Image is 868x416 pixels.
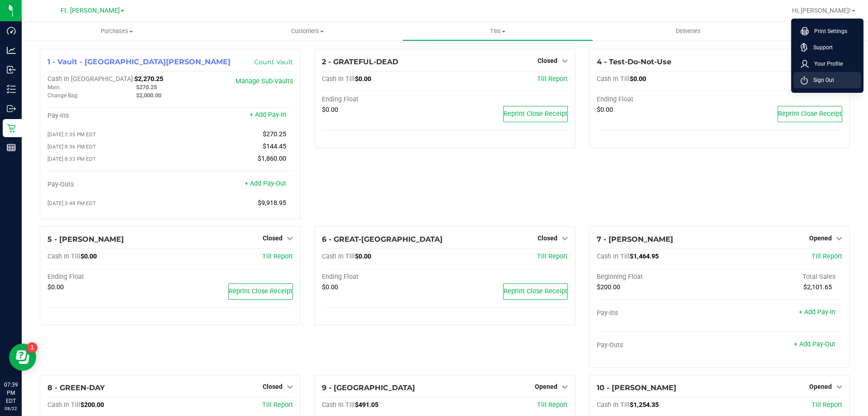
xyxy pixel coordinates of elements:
span: Opened [809,383,832,390]
span: Closed [538,234,557,242]
a: Till Report [811,253,842,260]
span: Cash In Till [47,401,80,409]
span: 2 - GRATEFUL-DEAD [322,57,398,66]
span: 10 - [PERSON_NAME] [597,383,676,392]
a: + Add Pay-Out [245,180,286,187]
span: Deliveries [664,27,713,35]
span: $2,000.00 [136,92,161,99]
div: Pay-Outs [597,341,720,349]
span: $491.05 [355,401,378,409]
span: Main: [47,84,61,91]
div: Ending Float [597,96,720,104]
div: Ending Float [322,96,445,104]
a: Till Report [811,401,842,409]
a: Deliveries [593,22,783,41]
span: $270.25 [263,130,286,138]
div: Pay-Ins [597,309,720,317]
span: Cash In Till [322,253,355,260]
span: Change Bag: [47,92,79,99]
span: $2,101.65 [803,283,832,291]
inline-svg: Analytics [7,46,16,55]
span: Till Report [537,253,568,260]
span: Your Profile [809,59,843,68]
span: Purchases [22,27,212,35]
span: Print Settings [809,27,847,36]
inline-svg: Inbound [7,65,16,74]
span: Reprint Close Receipt [229,287,292,295]
a: Till Report [262,253,293,260]
div: Pay-Outs [47,181,170,189]
inline-svg: Retail [7,124,16,133]
span: Sign Out [808,76,834,85]
span: $0.00 [80,253,97,260]
a: Support [801,43,858,52]
a: + Add Pay-Out [794,340,835,348]
span: $0.00 [322,106,338,114]
span: Customers [212,27,402,35]
span: [DATE] 2:35 PM EDT [47,131,96,138]
div: Total Sales [719,273,842,281]
button: Reprint Close Receipt [228,283,293,300]
span: 7 - [PERSON_NAME] [597,235,673,244]
span: Cash In Till [597,401,630,409]
span: [DATE] 3:48 PM EDT [47,200,96,206]
span: $0.00 [597,106,613,114]
div: Beginning Float [597,273,720,281]
span: $144.45 [263,143,286,150]
span: 8 - GREEN-DAY [47,383,105,392]
iframe: Resource center unread badge [27,342,38,353]
iframe: Resource center [9,344,36,371]
a: Count Vault [254,58,293,66]
button: Reprint Close Receipt [503,283,568,300]
span: Support [808,43,833,52]
span: Hi, [PERSON_NAME]! [792,7,851,14]
a: + Add Pay-In [799,308,835,316]
span: Closed [538,57,557,64]
span: 4 - Test-Do-Not-Use [597,57,671,66]
span: [DATE] 8:36 PM EDT [47,143,96,150]
a: Till Report [537,401,568,409]
a: Till Report [262,401,293,409]
span: $1,464.95 [630,253,659,260]
span: $270.25 [136,84,157,91]
span: Ft. [PERSON_NAME] [61,7,120,14]
div: Ending Float [47,273,170,281]
a: Customers [212,22,402,41]
a: Till Report [537,75,568,83]
span: 1 - Vault - [GEOGRAPHIC_DATA][PERSON_NAME] [47,57,231,66]
span: $200.00 [597,283,620,291]
span: Cash In Till [597,75,630,83]
span: $9,918.95 [258,199,286,207]
span: $1,254.35 [630,401,659,409]
span: $0.00 [355,75,371,83]
span: [DATE] 8:33 PM EDT [47,156,96,162]
p: 07:39 PM EDT [4,381,18,405]
span: $200.00 [80,401,104,409]
span: Reprint Close Receipt [778,110,842,118]
a: Tills [402,22,593,41]
button: Reprint Close Receipt [778,106,842,122]
a: Manage Sub-Vaults [236,77,293,85]
span: 9 - [GEOGRAPHIC_DATA] [322,383,415,392]
span: Reprint Close Receipt [504,110,567,118]
inline-svg: Reports [7,143,16,152]
span: $0.00 [47,283,64,291]
div: Ending Float [322,273,445,281]
span: Closed [263,234,283,242]
span: $0.00 [355,253,371,260]
span: 5 - [PERSON_NAME] [47,235,124,244]
span: Cash In Till [322,75,355,83]
span: Cash In Till [322,401,355,409]
span: Cash In [GEOGRAPHIC_DATA]: [47,75,134,83]
inline-svg: Inventory [7,85,16,94]
span: $0.00 [322,283,338,291]
span: Cash In Till [47,253,80,260]
span: Closed [263,383,283,390]
div: Pay-Ins [47,112,170,120]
